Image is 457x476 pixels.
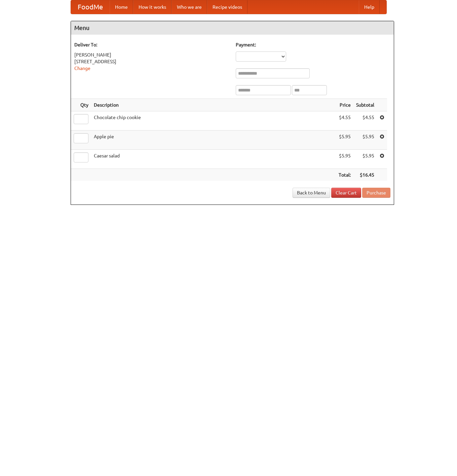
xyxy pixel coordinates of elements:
[74,58,229,65] div: [STREET_ADDRESS]
[91,111,336,131] td: Chocolate chip cookie
[336,111,353,131] td: $4.55
[74,66,90,71] a: Change
[353,169,377,181] th: $16.45
[353,111,377,131] td: $4.55
[172,0,207,14] a: Who we are
[236,41,390,48] h5: Payment:
[336,169,353,181] th: Total:
[71,21,394,35] h4: Menu
[331,188,361,198] a: Clear Cart
[353,99,377,111] th: Subtotal
[133,0,172,14] a: How it works
[207,0,247,14] a: Recipe videos
[71,0,110,14] a: FoodMe
[336,99,353,111] th: Price
[336,131,353,150] td: $5.95
[91,131,336,150] td: Apple pie
[353,150,377,169] td: $5.95
[293,188,330,198] a: Back to Menu
[359,0,380,14] a: Help
[362,188,390,198] button: Purchase
[110,0,133,14] a: Home
[91,150,336,169] td: Caesar salad
[91,99,336,111] th: Description
[74,51,229,58] div: [PERSON_NAME]
[336,150,353,169] td: $5.95
[71,99,91,111] th: Qty
[74,41,229,48] h5: Deliver To:
[353,131,377,150] td: $5.95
